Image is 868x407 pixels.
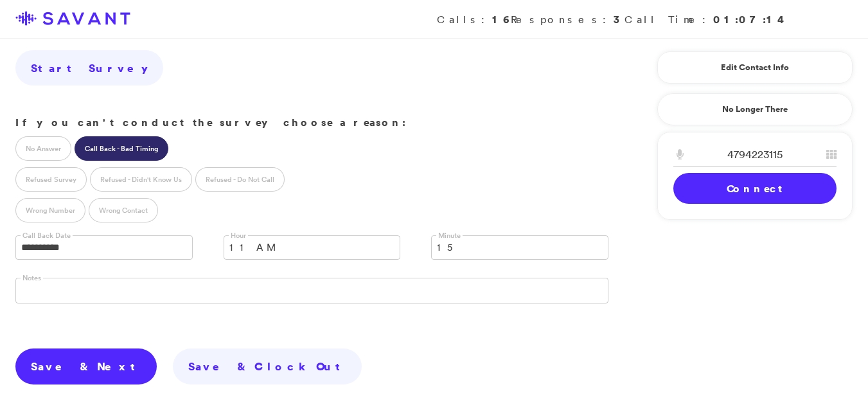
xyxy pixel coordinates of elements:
a: Start Survey [15,50,163,86]
label: Refused - Didn't Know Us [90,167,192,192]
a: No Longer There [657,93,853,125]
strong: 01:07:14 [713,12,788,26]
label: Wrong Contact [89,198,158,222]
strong: If you can't conduct the survey choose a reason: [15,115,406,129]
label: Wrong Number [15,198,85,222]
a: Save & Next [15,348,157,384]
strong: 3 [614,12,624,26]
label: Notes [21,273,43,283]
span: 15 [437,236,586,259]
label: Hour [229,231,248,240]
span: 11 AM [229,236,378,259]
label: No Answer [15,136,71,161]
a: Connect [673,173,837,204]
label: Call Back - Bad Timing [75,136,168,161]
a: Save & Clock Out [173,348,362,384]
label: Refused - Do Not Call [195,167,285,192]
label: Call Back Date [21,231,73,240]
a: Edit Contact Info [673,57,837,78]
label: Refused Survey [15,167,87,192]
strong: 16 [492,12,511,26]
label: Minute [436,231,463,240]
